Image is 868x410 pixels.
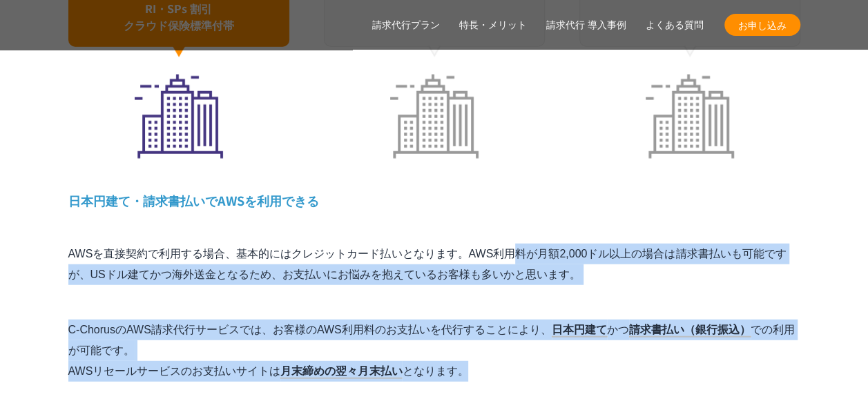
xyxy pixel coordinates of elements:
[646,18,704,32] a: よくある質問
[68,192,800,209] h4: 日本円建て・請求書払いでAWSを利用できる
[68,320,800,382] p: C-ChorusのAWS請求代行サービスでは、お客様のAWS利用料のお支払いを代行することにより、 かつ での利用が可能です。 AWSリセールサービスのお支払いサイトは となります。
[68,244,800,285] p: AWSを直接契約で利用する場合、基本的にはクレジットカード払いとなります。AWS利用料が月額2,000ドル以上の場合は請求書払いも可能ですが、USドル建てかつ海外送金となるため、お支払いにお悩み...
[459,18,527,32] a: 特長・メリット
[372,18,440,32] a: 請求代行プラン
[552,324,607,338] mark: 日本円建て
[629,324,751,338] mark: 請求書払い（銀行振込）
[280,365,402,379] mark: 月末締めの翌々月末払い
[546,18,626,32] a: 請求代行 導入事例
[724,18,800,32] span: お申し込み
[724,14,800,36] a: お申し込み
